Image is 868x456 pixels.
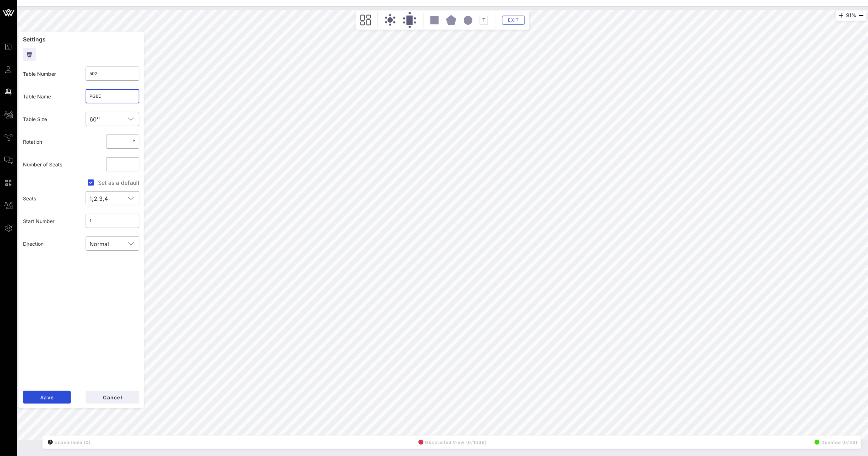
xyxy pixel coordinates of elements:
[86,391,139,404] button: Cancel
[19,134,81,150] div: Rotation
[19,156,81,172] div: Number of Seats
[23,391,71,404] button: Save
[90,241,109,247] div: Normal
[19,111,81,127] div: Table Size
[502,16,525,25] button: Exit
[23,48,36,61] button: Delete Table
[507,17,520,23] span: Exit
[98,179,139,186] label: Set as a default
[19,89,81,104] div: Table Name
[836,10,867,21] div: 91%
[90,116,100,122] div: 60''
[86,191,140,205] div: 1,2,3,4
[90,195,108,202] div: 1,2,3,4
[19,236,81,252] div: Direction
[23,36,139,42] p: Settings
[19,213,81,229] div: Start Number
[131,138,135,145] div: °
[86,112,140,126] div: 60''
[40,394,54,400] span: Save
[86,236,140,251] div: Normal
[19,66,81,82] div: Table Number
[103,394,122,400] span: Cancel
[19,190,81,206] div: Seats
